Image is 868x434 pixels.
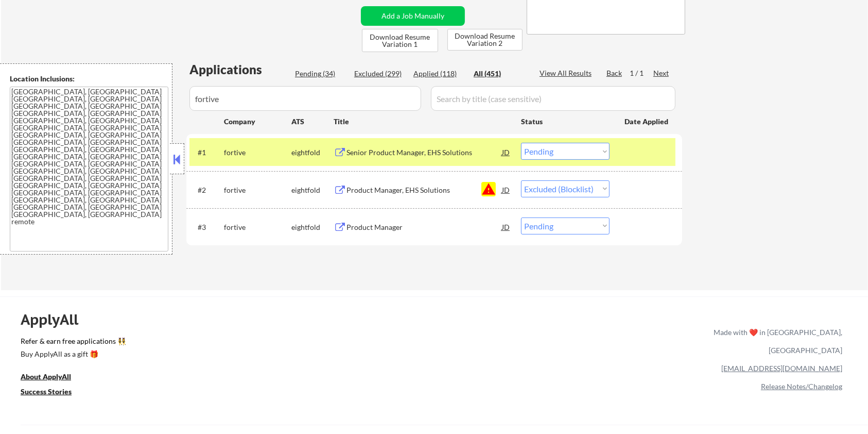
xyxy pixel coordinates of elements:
div: fortive [224,222,291,232]
input: Search by title (case sensitive) [431,86,675,111]
div: Back [606,68,623,78]
div: JD [501,180,511,199]
a: Release Notes/Changelog [761,382,842,391]
div: JD [501,218,511,236]
div: View All Results [540,68,595,78]
u: Success Stories [21,387,72,396]
div: Buy ApplyAll as a gift 🎁 [21,350,124,358]
button: Add a Job Manually [361,6,465,26]
button: Download Resume Variation 2 [447,29,523,51]
a: About ApplyAll [21,371,85,384]
div: Product Manager, EHS Solutions [346,185,502,195]
div: Applications [189,63,291,76]
div: Product Manager [346,222,502,232]
a: Refer & earn free applications 👯‍♀️ [21,338,498,348]
a: [EMAIL_ADDRESS][DOMAIN_NAME] [721,364,842,373]
button: warning [481,182,496,196]
div: fortive [224,147,291,158]
div: Excluded (299) [354,69,406,79]
div: fortive [224,185,291,195]
button: Download Resume Variation 1 [362,29,438,52]
div: Applied (118) [413,69,465,79]
div: Title [334,116,511,127]
div: Date Applied [624,116,670,127]
div: #1 [198,147,216,158]
div: Location Inclusions: [10,74,168,84]
input: Search by company (case sensitive) [189,86,421,111]
div: Made with ❤️ in [GEOGRAPHIC_DATA], [GEOGRAPHIC_DATA] [709,323,842,359]
div: Next [653,68,670,78]
div: JD [501,143,511,161]
div: eightfold [291,147,334,158]
div: ApplyAll [21,311,90,328]
div: ATS [291,116,334,127]
div: Status [521,112,610,130]
div: Senior Product Manager, EHS Solutions [346,147,502,158]
u: About ApplyAll [21,372,71,381]
div: 1 / 1 [630,68,653,78]
div: #3 [198,222,216,232]
div: eightfold [291,185,334,195]
div: eightfold [291,222,334,232]
div: #2 [198,185,216,195]
a: Buy ApplyAll as a gift 🎁 [21,348,124,361]
a: Success Stories [21,386,85,399]
div: Company [224,116,291,127]
div: Pending (34) [295,69,346,79]
div: All (451) [474,69,525,79]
